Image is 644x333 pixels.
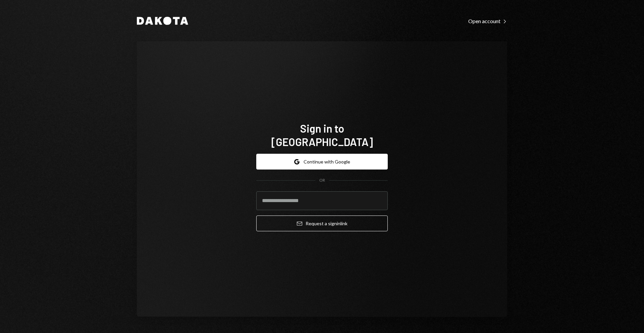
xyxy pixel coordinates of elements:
div: Open account [468,18,507,25]
a: Open account [468,17,507,25]
button: Continue with Google [256,154,388,170]
div: OR [319,178,325,183]
h1: Sign in to [GEOGRAPHIC_DATA] [256,122,388,148]
button: Request a signinlink [256,216,388,231]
